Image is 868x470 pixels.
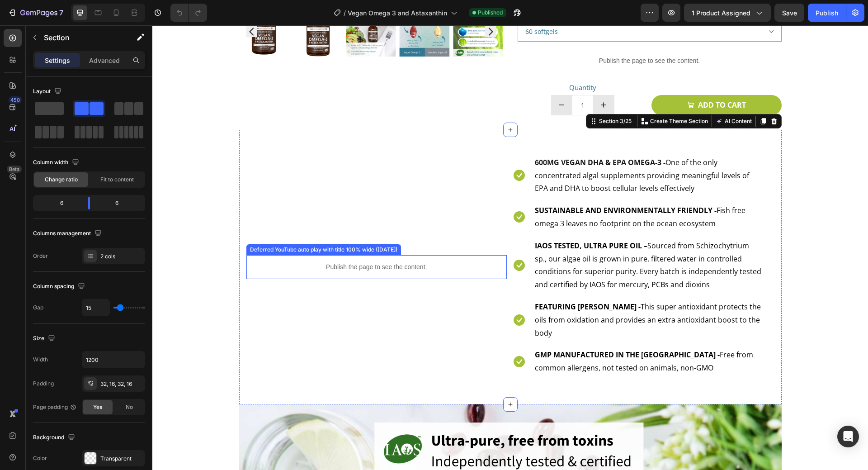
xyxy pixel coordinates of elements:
[33,252,48,260] div: Order
[33,332,57,345] div: Size
[126,403,133,411] span: No
[97,197,143,209] div: 6
[382,180,564,190] strong: SUSTAINABLE AND ENVIRONMENTALLY FRIENDLY -
[478,9,503,17] span: Published
[382,132,597,168] span: One of the only concentrated algal supplements providing meaningful levels of EPA and DHA to boos...
[33,432,77,444] div: Background
[35,197,81,209] div: 6
[348,8,447,18] span: Vegan Omega 3 and Astaxanthin
[33,157,81,169] div: Column width
[498,92,556,100] p: Create Theme Section
[333,1,344,12] button: Carousel Next Arrow
[692,8,750,18] span: 1 product assigned
[33,280,87,293] div: Column spacing
[100,176,134,184] span: Fit to content
[499,70,629,90] button: ADD TO CART
[344,8,346,18] span: /
[33,85,63,98] div: Layout
[44,32,118,43] p: Section
[45,176,78,184] span: Change ratio
[441,70,462,90] button: increment
[7,166,22,173] div: Beta
[82,351,145,368] input: Auto
[94,237,355,247] p: Publish the page to see the content.
[808,4,846,22] button: Publish
[382,276,609,313] span: This super antioxidant protects the oils from oxidation and provides an extra antioxidant boost t...
[420,70,441,90] input: quantity
[546,73,594,86] div: ADD TO CART
[445,92,481,100] div: Section 3/25
[382,215,609,264] span: Sourced from Schizochytrium sp., our algae oil is grown in pure, filtered water in controlled con...
[365,31,629,40] p: Publish the page to see the content.
[96,220,247,228] div: Deferred YouTube auto play with title 100% wide ([DATE])
[561,90,601,101] button: AI Content
[382,276,488,286] strong: FEATURING [PERSON_NAME] -
[417,57,444,66] span: Quantity
[100,252,143,261] div: 2 cols
[782,9,797,17] span: Save
[4,4,67,22] button: 7
[170,4,207,22] div: Undo/Redo
[152,25,868,470] iframe: Design area
[33,454,47,462] div: Color
[684,4,771,22] button: 1 product assigned
[59,7,63,18] p: 7
[33,356,48,364] div: Width
[816,8,838,18] div: Publish
[382,324,567,334] strong: GMP MANUFACTURED IN THE [GEOGRAPHIC_DATA] -
[33,380,54,388] div: Padding
[100,455,143,463] div: Transparent
[382,132,513,142] strong: 600MG VEGAN DHA & EPA OMEGA-3 -
[9,96,22,104] div: 450
[382,180,593,203] span: Fish free omega 3 leaves no footprint on the ocean ecosystem
[82,299,109,316] input: Auto
[382,215,495,225] strong: IAOS TESTED, ULTRA PURE OIL –
[837,426,859,447] div: Open Intercom Messenger
[93,403,102,411] span: Yes
[33,403,77,411] div: Page padding
[33,228,104,240] div: Columns management
[774,4,804,22] button: Save
[100,380,143,388] div: 32, 16, 32, 16
[33,304,43,312] div: Gap
[89,56,120,65] p: Advanced
[45,56,70,65] p: Settings
[399,70,420,90] button: decrement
